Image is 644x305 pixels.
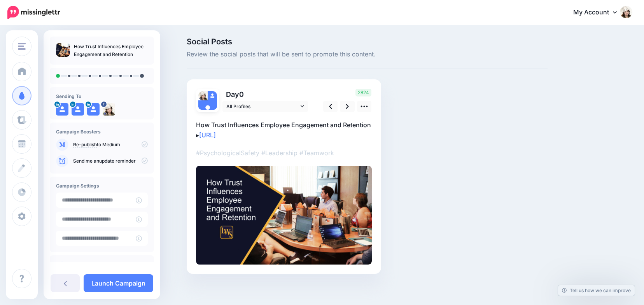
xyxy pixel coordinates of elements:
[355,89,371,96] span: 2824
[198,100,217,119] img: user_default_image.png
[558,285,635,296] a: Tell us how we can improve
[196,166,372,265] img: a4aa1cc088538dadd5e87d36ab00bd88.jpg
[87,103,100,116] img: user_default_image.png
[198,91,208,100] img: 18447283_524058524431297_7234848689764468050_n-bsa25054.jpg
[7,6,60,19] img: Missinglettr
[73,142,97,148] a: Re-publish
[565,3,632,22] a: My Account
[196,148,372,158] p: #PsychologicalSafety #Leadership #Teamwork
[56,129,148,135] h4: Campaign Boosters
[226,102,299,110] span: All Profiles
[56,183,148,189] h4: Campaign Settings
[74,43,148,58] p: How Trust Influences Employee Engagement and Retention
[196,120,372,140] p: How Trust Influences Employee Engagement and Retention ▸
[56,103,68,116] img: user_default_image.png
[103,103,115,116] img: 18447283_524058524431297_7234848689764468050_n-bsa25054.jpg
[18,43,26,50] img: menu.png
[187,49,548,60] span: Review the social posts that will be sent to promote this content.
[222,101,308,112] a: All Profiles
[73,141,148,148] p: to Medium
[199,131,216,139] a: [URL]
[187,38,548,46] span: Social Posts
[72,103,84,116] img: user_default_image.png
[208,91,217,100] img: user_default_image.png
[73,158,148,165] p: Send me an
[222,89,309,100] p: Day
[99,158,136,164] a: update reminder
[56,43,70,57] img: a4aa1cc088538dadd5e87d36ab00bd88_thumb.jpg
[56,93,148,99] h4: Sending To
[239,90,244,98] span: 0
